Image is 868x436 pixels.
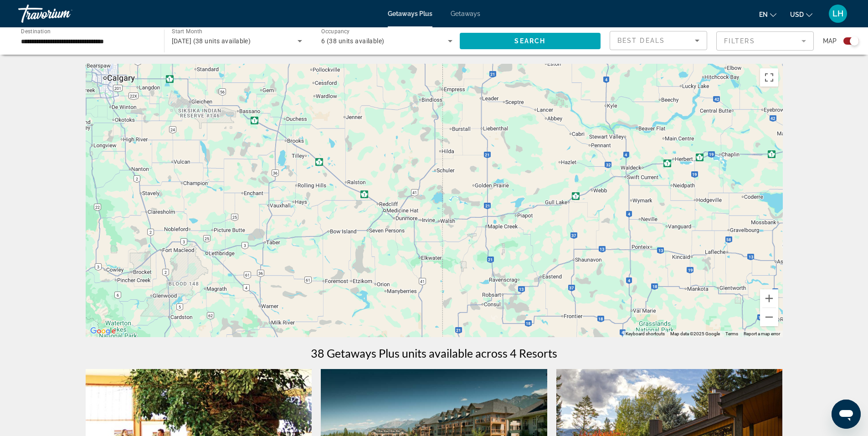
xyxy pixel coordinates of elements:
iframe: Button to launch messaging window [832,400,861,429]
span: 6 (38 units available) [321,37,385,45]
span: en [759,11,768,18]
h1: 38 Getaways Plus units available across 4 Resorts [311,346,557,360]
span: Map [823,35,837,47]
mat-select: Sort by [617,35,699,46]
a: Report a map error [744,331,780,336]
span: LH [832,9,843,18]
span: Start Month [172,28,202,35]
a: Getaways Plus [388,10,432,17]
button: Zoom out [760,308,778,326]
span: Best Deals [617,37,665,44]
a: Open this area in Google Maps (opens a new window) [88,325,118,337]
span: Destination [21,28,51,34]
span: [DATE] (38 units available) [172,37,251,45]
button: User Menu [826,4,850,23]
button: Toggle fullscreen view [760,68,778,87]
a: Travorium [18,2,109,26]
button: Change language [759,8,776,21]
a: Terms (opens in new tab) [725,331,738,336]
span: Search [514,37,545,45]
button: Zoom in [760,289,778,308]
span: Map data ©2025 Google [670,331,720,336]
button: Filter [716,31,814,51]
a: Getaways [451,10,480,17]
img: Google [88,325,118,337]
span: USD [790,11,804,18]
button: Keyboard shortcuts [626,331,665,337]
button: Search [460,33,601,49]
button: Change currency [790,8,812,21]
span: Occupancy [321,28,350,35]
